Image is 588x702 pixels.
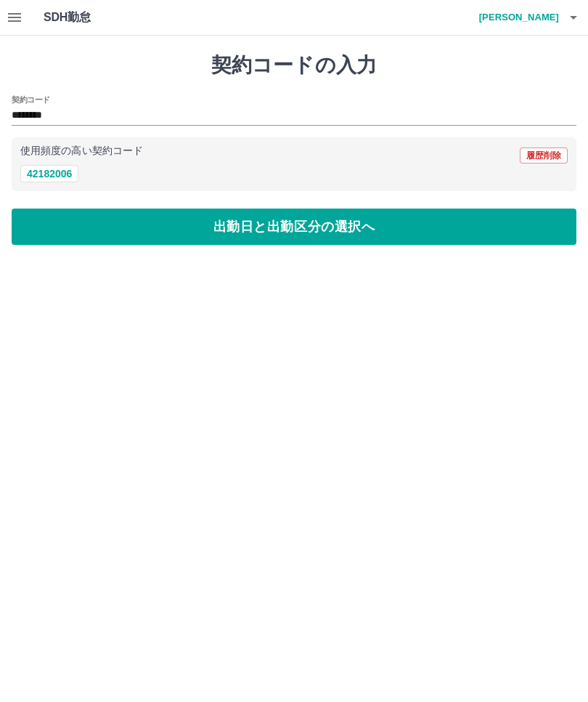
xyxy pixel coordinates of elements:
p: 使用頻度の高い契約コード [20,146,143,156]
button: 履歴削除 [520,148,568,164]
h1: 契約コードの入力 [12,53,576,78]
h2: 契約コード [12,94,50,105]
button: 出勤日と出勤区分の選択へ [12,209,576,245]
button: 42182006 [20,165,78,182]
